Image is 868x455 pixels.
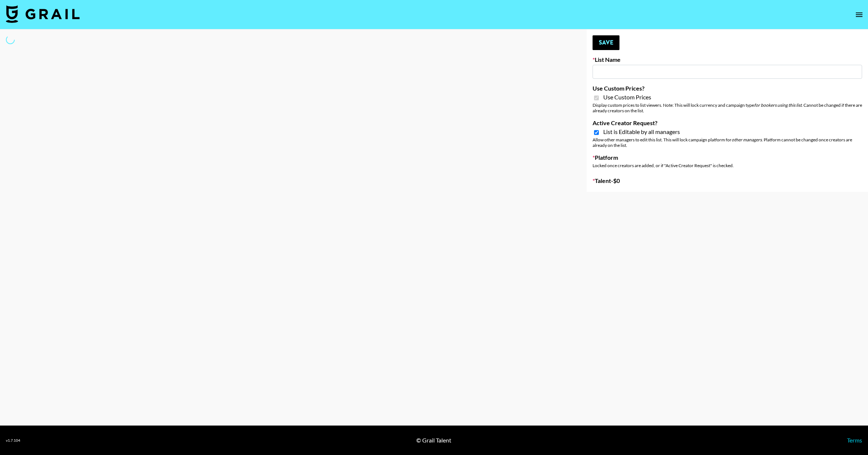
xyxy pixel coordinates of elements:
div: Display custom prices to list viewers. Note: This will lock currency and campaign type . Cannot b... [593,102,862,113]
label: List Name [593,56,862,63]
span: List is Editable by all managers [603,128,680,135]
label: Talent - $ 0 [593,177,862,184]
label: Use Custom Prices? [593,85,862,92]
button: Save [593,35,619,50]
img: Grail Talent [6,5,80,23]
span: Use Custom Prices [603,94,651,101]
em: other managers [732,137,762,142]
div: Allow other managers to edit this list. This will lock campaign platform for . Platform cannot be... [593,137,862,148]
label: Platform [593,154,862,161]
div: Locked once creators are added, or if "Active Creator Request" is checked. [593,163,862,168]
div: v 1.7.104 [6,438,20,443]
em: for bookers using this list [754,102,802,108]
button: open drawer [852,7,867,22]
label: Active Creator Request? [593,119,862,127]
a: Terms [847,437,862,444]
div: © Grail Talent [416,437,451,444]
